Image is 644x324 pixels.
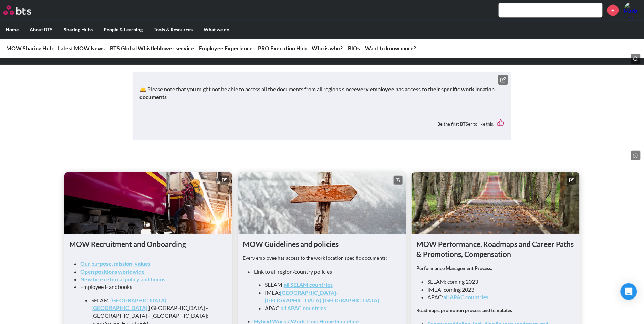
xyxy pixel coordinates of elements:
button: Edit content box [567,176,576,185]
a: BTS Global Whistleblower service [110,45,194,51]
button: Edit content box [394,176,403,185]
a: MOW Sharing Hub [6,45,53,51]
a: all APAC countries [443,294,489,300]
li: Link to all region/country policies [254,268,396,312]
li: IMEA: - - [265,289,390,304]
button: Edit content list: null [631,151,641,160]
a: [GEOGRAPHIC_DATA] [91,304,147,311]
a: all SELAM countries [284,281,333,288]
h1: MOW Performance, Roadmaps and Career Paths & Promotions, Compensation [416,239,575,259]
a: Open positions worldwide [80,268,145,275]
a: PRO Execution Hub [258,45,307,51]
button: Edit content box [220,176,229,185]
div: Be the first BTSer to like this. [139,114,505,133]
a: [GEOGRAPHIC_DATA] [265,297,321,303]
label: What we do [198,21,235,39]
a: New hire referral policy and bonus [80,276,165,282]
li: APAC: [427,293,569,301]
div: Open Intercom Messenger [621,283,637,300]
img: BTS Logo [3,5,31,15]
a: [GEOGRAPHIC_DATA] [323,297,379,303]
img: Maria Tablado [624,2,641,18]
h1: MOW Guidelines and policies [243,239,401,249]
label: Tools & Resources [148,21,198,39]
li: SELAM: [265,281,390,289]
li: SELAM: coming 2023 [427,278,569,285]
li: IMEA: coming 2023 [427,286,569,293]
li: APAC: [265,304,390,312]
a: Latest MOW News [58,45,105,51]
a: BIOs [348,45,360,51]
p: Every employee has access to the work location specific documents: [243,254,401,261]
a: + [607,4,619,16]
a: all APAC countries [281,305,326,311]
a: [GEOGRAPHIC_DATA] [280,289,336,296]
a: Who is who? [312,45,343,51]
h1: MOW Recruitment and Onboarding [69,239,228,249]
a: Go home [3,5,44,15]
a: [GEOGRAPHIC_DATA] [110,297,166,303]
a: Our purpose, mission, values [80,260,150,267]
strong: Roadmaps, promotion process and templates [416,307,512,313]
label: People & Learning [98,21,148,39]
strong: every employee has access to their specific work location documents [139,86,495,100]
label: About BTS [24,21,58,39]
a: Profile [624,2,641,18]
label: Sharing Hubs [58,21,98,39]
a: Want to know more? [365,45,416,51]
button: Edit text box [498,75,508,85]
strong: Performance Management Process: [416,265,493,271]
a: Employee Experience [199,45,253,51]
p: 🛎️ Please note that you might not be able to access all the documents from all regions since [139,85,505,101]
